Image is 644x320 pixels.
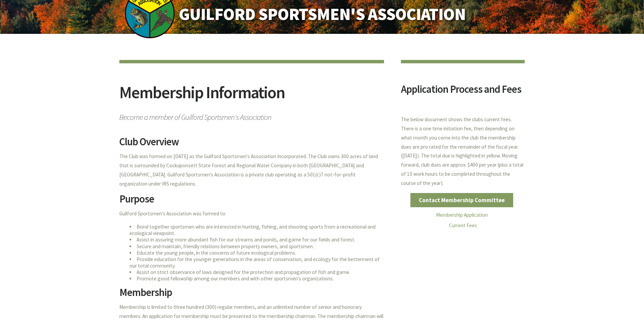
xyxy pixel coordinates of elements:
[401,115,525,188] p: The below document shows the clubs current fees. There is a one time initiation fee, then dependi...
[401,84,525,100] h2: Application Process and Fees
[119,84,384,109] h2: Membership Information
[119,194,384,209] h2: Purpose
[129,275,384,282] li: Promote good fellowship among our members and with other sportsmen's organizations.
[129,256,384,269] li: Provide education for the younger generations in the areas of conservation, and ecology for the b...
[119,109,384,121] span: Become a member of Guilford Sportsmen's Association
[449,222,477,229] a: Current Fees
[129,269,384,275] li: Assist on strict observance of laws designed for the protection and propagation of fish and game.
[410,193,514,207] a: Contact Membership Committee
[436,212,488,218] a: Membership Application
[119,209,384,218] p: Guilford Sportsmen's Association was formed to:
[129,243,384,250] li: Secure and maintain, friendly relations between property owners, and sportsmen.
[119,136,384,152] h2: Club Overview
[129,236,384,243] li: Assist in assuring more abundant fish for our streams and ponds, and game for our fields and forest.
[119,152,384,188] p: The Club was formed on [DATE] as the Guilford Sportsmen's Association Incorporated. The Club owns...
[129,223,384,236] li: Bond together sportsmen who are interested in hunting, fishing, and shooting sports from a recrea...
[119,287,384,303] h2: Membership
[129,250,384,256] li: Educate the young people, in the concerns of future ecological problems.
